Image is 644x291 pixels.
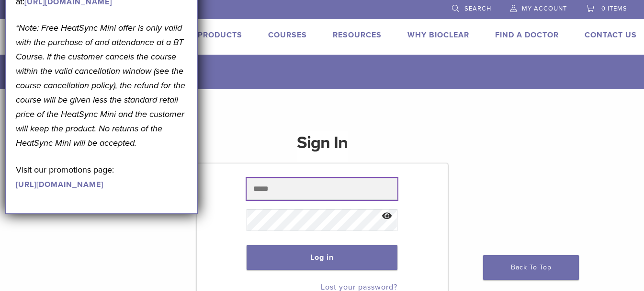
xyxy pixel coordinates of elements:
a: Back To Top [483,255,579,280]
a: Products [198,30,242,40]
span: Search [464,5,491,12]
a: [URL][DOMAIN_NAME] [16,180,103,189]
h1: Sign In [297,131,348,162]
h1: My Account [30,55,637,89]
a: Courses [268,30,307,40]
a: Contact Us [585,30,637,40]
a: Resources [333,30,382,40]
em: *Note: Free HeatSync Mini offer is only valid with the purchase of and attendance at a BT Course.... [16,23,185,148]
a: Find A Doctor [495,30,559,40]
button: Show password [376,204,397,229]
a: Why Bioclear [407,30,469,40]
button: Log in [247,245,397,270]
span: My Account [522,5,567,12]
span: 0 items [601,5,627,12]
p: Visit our promotions page: [16,163,187,191]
